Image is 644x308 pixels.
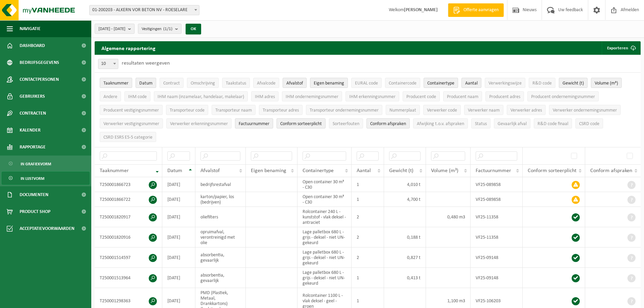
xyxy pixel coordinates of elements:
span: 10 [98,59,118,69]
button: FactuurnummerFactuurnummer: Activate to sort [235,118,273,128]
span: Nummerplaat [389,108,416,113]
span: Conform sorteerplicht [528,168,576,173]
button: Exporteren [602,41,640,55]
button: IHM ondernemingsnummerIHM ondernemingsnummer: Activate to sort [282,91,342,101]
button: TaaknummerTaaknummer: Activate to remove sorting [100,78,132,88]
span: 01-200203 - ALKERN VOR BETON NV - ROESELARE [90,5,199,15]
td: 1 [352,177,384,192]
span: IHM ondernemingsnummer [286,94,338,99]
span: Factuurnummer [476,168,511,173]
td: absorbentia, gevaarlijk [195,247,245,268]
span: IHM code [128,94,147,99]
button: R&D code finaalR&amp;D code finaal: Activate to sort [534,118,572,128]
td: VF25-09148 [471,268,523,288]
span: Transporteur naam [215,108,252,113]
td: T250001820916 [95,227,162,247]
button: NummerplaatNummerplaat: Activate to sort [386,105,420,115]
td: [DATE] [162,192,195,207]
button: Verwerker erkenningsnummerVerwerker erkenningsnummer: Activate to sort [166,118,232,128]
span: Taaknummer [100,168,129,173]
button: Vestigingen(1/1) [138,24,182,34]
span: Producent vestigingsnummer [103,108,159,113]
h2: Algemene rapportering [95,41,162,55]
button: Producent vestigingsnummerProducent vestigingsnummer: Activate to sort [100,105,163,115]
button: Transporteur naamTransporteur naam: Activate to sort [212,105,256,115]
td: 2 [352,247,384,268]
span: Afwijking t.o.v. afspraken [417,121,464,126]
td: Rolcontainer 240 L - kunststof - vlak deksel - antraciet [297,207,352,227]
button: StatusStatus: Activate to sort [471,118,491,128]
td: VF25-11358 [471,207,523,227]
count: (1/1) [163,27,172,31]
button: Transporteur codeTransporteur code: Activate to sort [166,105,208,115]
button: ContractContract: Activate to sort [160,78,184,88]
td: T250001866723 [95,177,162,192]
span: IHM adres [255,94,275,99]
td: 0,827 t [384,247,426,268]
span: Rapportage [20,139,46,156]
button: AfvalcodeAfvalcode: Activate to sort [253,78,279,88]
button: Producent ondernemingsnummerProducent ondernemingsnummer: Activate to sort [527,91,599,101]
span: Verwerker adres [510,108,542,113]
span: Transporteur ondernemingsnummer [310,108,379,113]
td: absorbentia, gevaarlijk [195,268,245,288]
a: In lijstvorm [2,172,90,185]
td: T250001866722 [95,192,162,207]
span: Afvalstof [200,168,220,173]
td: [DATE] [162,268,195,288]
td: [DATE] [162,247,195,268]
span: Kalender [20,122,41,139]
span: Navigatie [20,20,41,37]
button: ContainercodeContainercode: Activate to sort [385,78,420,88]
span: Verwerkingswijze [488,81,522,86]
span: Andere [103,94,117,99]
td: 1 [352,192,384,207]
span: Conform afspraken [370,121,406,126]
span: Verwerker erkenningsnummer [170,121,228,126]
td: VF25-089858 [471,192,523,207]
span: Producent naam [447,94,478,99]
span: Aantal [465,81,478,86]
button: SorteerfoutenSorteerfouten: Activate to sort [329,118,363,128]
button: IHM naam (inzamelaar, handelaar, makelaar)IHM naam (inzamelaar, handelaar, makelaar): Activate to... [154,91,248,101]
span: Gewicht (t) [563,81,584,86]
span: Dashboard [20,37,45,54]
span: Producent adres [489,94,520,99]
span: Taakstatus [226,81,246,86]
span: [DATE] - [DATE] [98,24,125,34]
span: Taaknummer [103,81,128,86]
button: Verwerker codeVerwerker code: Activate to sort [423,105,461,115]
td: 4,700 t [384,192,426,207]
button: Eigen benamingEigen benaming: Activate to sort [310,78,348,88]
span: R&D code finaal [538,121,568,126]
button: CSRD codeCSRD code: Activate to sort [575,118,603,128]
td: 0,413 t [384,268,426,288]
span: Containertype [303,168,334,173]
span: Volume (m³) [431,168,458,173]
span: CSRD code [579,121,599,126]
span: In lijstvorm [21,172,44,185]
button: IHM erkenningsnummerIHM erkenningsnummer: Activate to sort [345,91,399,101]
button: AfvalstofAfvalstof: Activate to sort [283,78,307,88]
td: Lage palletbox 680 L - grijs - deksel - niet UN-gekeurd [297,247,352,268]
button: Producent codeProducent code: Activate to sort [403,91,440,101]
td: 2 [352,227,384,247]
button: ContainertypeContainertype: Activate to sort [424,78,458,88]
span: Product Shop [20,203,50,220]
span: Containercode [389,81,416,86]
span: CSRD ESRS E5-5 categorie [103,135,152,140]
td: T250001514597 [95,247,162,268]
span: Eigen benaming [314,81,344,86]
button: Conform afspraken : Activate to sort [366,118,410,128]
td: Lage palletbox 680 L - grijs - deksel - niet UN-gekeurd [297,268,352,288]
button: Verwerker vestigingsnummerVerwerker vestigingsnummer: Activate to sort [100,118,163,128]
span: Transporteur code [170,108,205,113]
span: Conform afspraken [590,168,632,173]
button: Producent naamProducent naam: Activate to sort [443,91,482,101]
button: Afwijking t.o.v. afsprakenAfwijking t.o.v. afspraken: Activate to sort [413,118,468,128]
span: Verwerker naam [468,108,500,113]
button: IHM codeIHM code: Activate to sort [124,91,150,101]
td: oliefilters [195,207,245,227]
td: Open container 30 m³ - C30 [297,192,352,207]
span: Status [475,121,487,126]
